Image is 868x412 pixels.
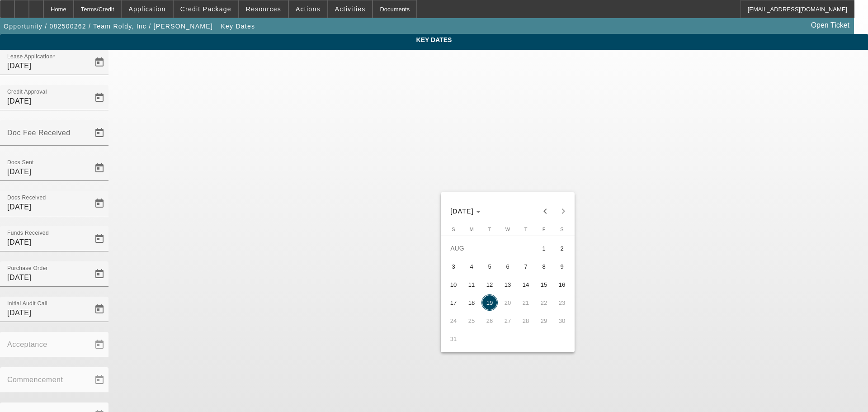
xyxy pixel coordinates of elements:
[500,294,516,311] span: 20
[463,294,480,311] span: 18
[445,276,462,293] span: 10
[481,258,498,275] span: 5
[517,312,535,330] button: August 28, 2025
[499,275,517,294] button: August 13, 2025
[481,276,498,293] span: 12
[444,275,462,294] button: August 10, 2025
[554,313,570,329] span: 30
[535,257,553,275] button: August 8, 2025
[554,276,570,293] span: 16
[499,312,517,330] button: August 27, 2025
[452,227,455,232] span: S
[518,294,534,311] span: 21
[481,275,499,294] button: August 12, 2025
[505,227,510,232] span: W
[518,313,534,329] span: 28
[560,227,563,232] span: S
[481,257,499,275] button: August 5, 2025
[500,276,516,293] span: 13
[445,313,462,329] span: 24
[481,294,498,311] span: 19
[499,257,517,275] button: August 6, 2025
[524,227,528,232] span: T
[445,294,462,311] span: 17
[553,294,571,312] button: August 23, 2025
[444,330,462,348] button: August 31, 2025
[553,239,571,257] button: August 2, 2025
[462,257,481,275] button: August 4, 2025
[499,294,517,312] button: August 20, 2025
[463,313,480,329] span: 25
[450,208,474,215] span: [DATE]
[500,258,516,275] span: 6
[445,258,462,275] span: 3
[536,258,552,275] span: 8
[536,294,552,311] span: 22
[463,276,480,293] span: 11
[500,313,516,329] span: 27
[517,257,535,275] button: August 7, 2025
[444,312,462,330] button: August 24, 2025
[518,276,534,293] span: 14
[517,275,535,294] button: August 14, 2025
[444,294,462,312] button: August 17, 2025
[469,227,473,232] span: M
[481,313,498,329] span: 26
[447,203,484,219] button: Choose month and year
[554,294,570,311] span: 23
[554,258,570,275] span: 9
[488,227,491,232] span: T
[535,312,553,330] button: August 29, 2025
[462,312,481,330] button: August 25, 2025
[462,275,481,294] button: August 11, 2025
[444,257,462,275] button: August 3, 2025
[536,276,552,293] span: 15
[535,275,553,294] button: August 15, 2025
[444,239,535,257] td: AUG
[535,239,553,257] button: August 1, 2025
[553,275,571,294] button: August 16, 2025
[554,240,570,256] span: 2
[553,257,571,275] button: August 9, 2025
[553,312,571,330] button: August 30, 2025
[517,294,535,312] button: August 21, 2025
[462,294,481,312] button: August 18, 2025
[536,313,552,329] span: 29
[463,258,480,275] span: 4
[536,202,554,220] button: Previous month
[481,294,499,312] button: August 19, 2025
[536,240,552,256] span: 1
[445,331,462,347] span: 31
[518,258,534,275] span: 7
[535,294,553,312] button: August 22, 2025
[542,227,546,232] span: F
[481,312,499,330] button: August 26, 2025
